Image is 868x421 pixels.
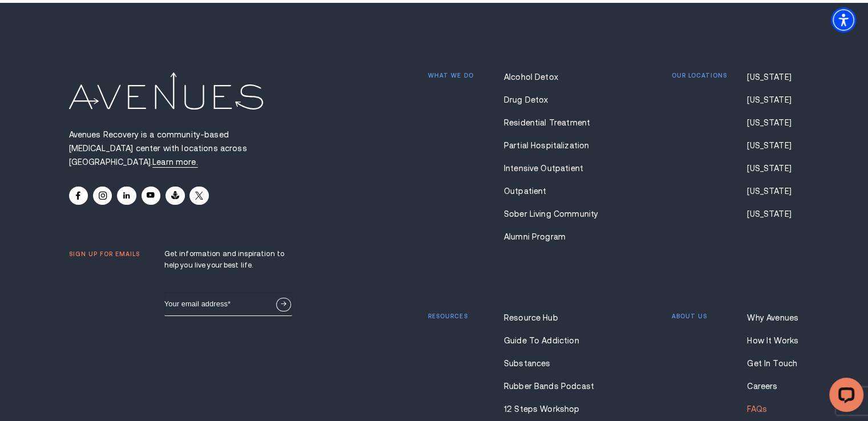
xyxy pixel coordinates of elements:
[164,248,292,272] p: Get information and inspiration to help you live your best life.
[504,232,596,241] a: Alumni Program
[747,336,799,345] a: How It Works
[672,72,728,79] p: Our locations
[747,72,799,82] a: [US_STATE]
[672,313,707,320] p: About us
[504,164,596,173] a: Intensive Outpatient
[142,187,161,205] a: Youtube
[504,382,596,391] a: Rubber Bands Podcast
[504,404,596,414] a: 12 Steps Workshop
[504,336,596,345] a: Guide To Addiction
[747,187,799,196] a: [US_STATE]
[831,7,856,33] div: Accessibility Menu
[504,141,596,150] a: Partial Hospitalization
[820,373,868,421] iframe: LiveChat chat widget
[747,313,799,322] a: Why Avenues
[504,95,596,104] a: Drug Detox
[164,292,292,316] input: Email
[504,118,596,127] a: Residential Treatment
[428,313,467,320] p: Resources
[747,404,799,414] a: FAQs
[276,298,291,311] button: Sign Up Now
[747,164,799,173] a: [US_STATE]
[747,209,799,218] a: [US_STATE]
[504,209,596,218] a: Sober Living Community
[152,157,198,167] a: Avenues Recovery is a community-based drug and alcohol rehabilitation center with locations acros...
[69,72,264,110] img: Avenues Logo
[504,313,596,322] a: Resource Hub
[747,359,799,368] a: Get In Touch
[747,141,799,150] a: [US_STATE]
[747,95,799,104] a: [US_STATE]
[747,382,799,391] a: Careers
[69,251,140,258] p: Sign up for emails
[69,128,292,169] p: Avenues Recovery is a community-based [MEDICAL_DATA] center with locations across [GEOGRAPHIC_DATA].
[504,187,596,196] a: Outpatient
[747,118,799,127] a: [US_STATE]
[504,72,596,82] a: Alcohol Detox
[428,72,473,79] p: What we do
[504,359,596,368] a: Substances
